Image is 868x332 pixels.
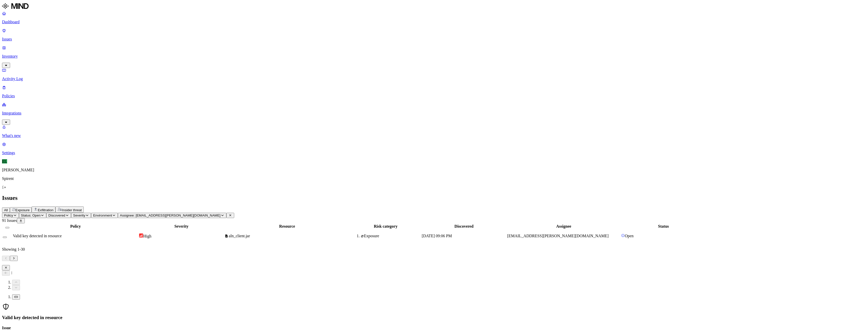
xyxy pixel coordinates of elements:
span: High [143,234,151,238]
h3: Valid key detected in resource [2,315,866,320]
h4: Issue [2,326,866,330]
span: 91 Issues [2,218,17,223]
span: [EMAIL_ADDRESS][PERSON_NAME][DOMAIN_NAME] [507,234,609,238]
p: Issues [2,37,866,41]
span: Environment [93,214,112,217]
p: Activity Log [2,77,866,81]
button: Select all [5,227,9,228]
span: 1 - 30 [17,247,25,251]
p: Dashboard [2,20,866,24]
p: What's new [2,133,866,138]
div: Severity [139,224,224,229]
p: Integrations [2,111,866,115]
span: [DATE] 09:06 PM [422,234,452,238]
span: Exposure [15,208,30,212]
div: Status [621,224,706,229]
p: Settings [2,151,866,155]
nav: Pagination [2,256,866,261]
div: Policy [13,224,138,229]
img: MIND [2,2,29,10]
span: Open [625,234,634,238]
img: status-open.svg [621,234,625,237]
span: Discovered [48,214,65,217]
div: Discovered [422,224,506,229]
span: Valid key detected in resource [13,234,62,238]
span: Policy [4,214,13,217]
span: Status: Open [21,214,41,217]
span: Assignee: [EMAIL_ADDRESS][PERSON_NAME][DOMAIN_NAME] [120,214,221,217]
p: Policies [2,94,866,98]
div: Resource [225,224,350,229]
span: All [4,208,8,212]
div: Assignee [507,224,620,229]
img: severity-high.svg [139,233,143,238]
span: EL [2,159,7,163]
p: Showing [2,247,866,252]
h2: Issues [2,195,866,201]
span: Exfiltration [38,208,53,212]
p: Spirent [2,176,866,181]
div: Risk category [351,224,421,229]
p: Inventory [2,54,866,59]
span: Insider threat [62,208,82,212]
span: aln_client.jar [229,234,250,238]
button: Select row [3,236,7,238]
div: Exposure [361,234,421,238]
span: Severity [73,214,85,217]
